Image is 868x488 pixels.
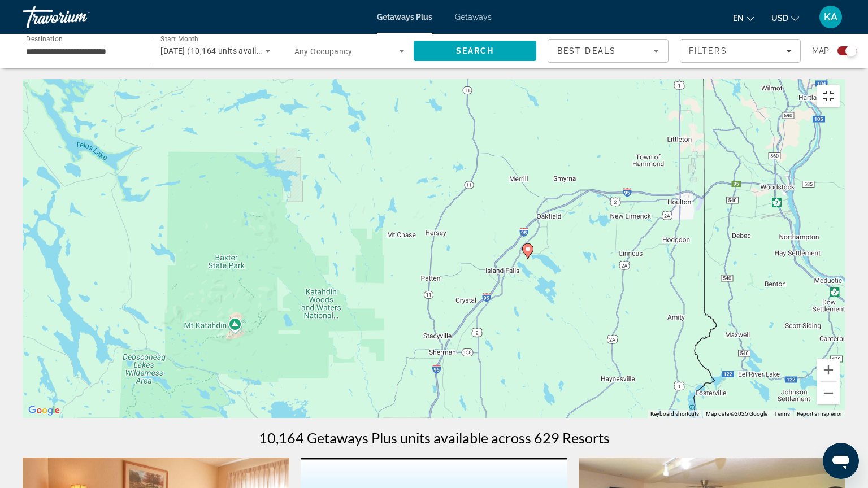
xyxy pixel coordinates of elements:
button: Filters [680,39,801,63]
span: Filters [689,46,727,55]
span: Start Month [160,35,198,43]
span: Best Deals [557,46,616,55]
span: en [733,14,744,23]
a: Terms (opens in new tab) [774,411,790,417]
a: Travorium [23,2,136,32]
iframe: Button to launch messaging window [823,443,859,479]
a: Getaways [455,12,492,21]
a: Getaways Plus [377,12,432,21]
button: Search [414,41,536,61]
button: Change currency [771,10,799,26]
span: Destination [26,34,63,42]
button: Zoom in [817,359,840,381]
span: [DATE] (10,164 units available) [160,46,275,55]
mat-select: Sort by [557,44,659,58]
img: Google [25,403,63,418]
button: Toggle fullscreen view [817,85,840,107]
span: Map [812,43,829,59]
h1: 10,164 Getaways Plus units available across 629 Resorts [259,429,610,446]
button: User Menu [816,5,845,29]
a: Report a map error [797,411,842,417]
span: Any Occupancy [294,47,353,56]
span: Map data ©2025 Google [706,411,767,417]
span: Search [456,46,494,55]
button: Zoom out [817,382,840,404]
button: Change language [733,10,754,26]
span: USD [771,14,788,23]
span: KA [824,11,837,23]
input: Select destination [26,45,136,58]
a: Open this area in Google Maps (opens a new window) [25,403,63,418]
button: Keyboard shortcuts [650,410,699,418]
